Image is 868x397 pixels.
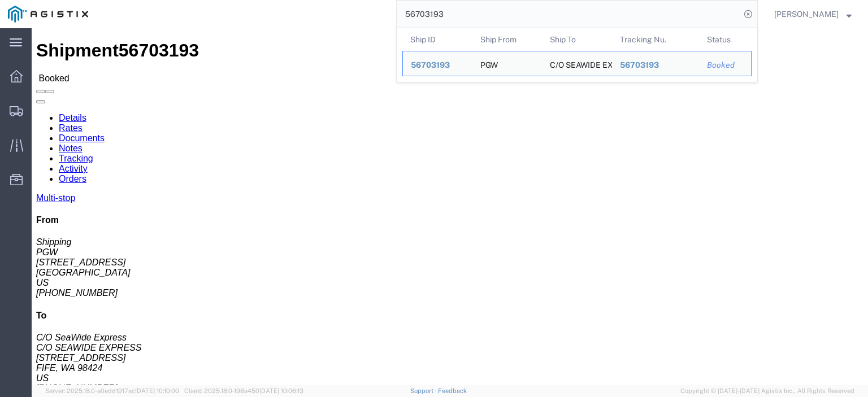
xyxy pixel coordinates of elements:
div: 56703193 [620,59,692,71]
input: Search for shipment number, reference number [397,1,740,28]
a: Support [410,387,439,394]
a: Feedback [438,387,467,394]
th: Status [699,28,752,51]
th: Ship ID [402,28,472,51]
img: logo [8,6,88,23]
div: Booked [707,59,743,71]
iframe: FS Legacy Container [32,28,868,385]
button: [PERSON_NAME] [774,7,852,21]
span: Server: 2025.18.0-a0edd1917ac [45,387,179,394]
div: PGW [480,51,498,76]
th: Tracking Nu. [612,28,700,51]
th: Ship From [472,28,542,51]
th: Ship To [542,28,612,51]
span: [DATE] 10:10:00 [135,387,179,394]
span: 56703193 [620,60,659,69]
span: 56703193 [411,60,450,69]
span: Jesse Jordan [774,8,839,20]
div: 56703193 [411,59,465,71]
table: Search Results [402,28,757,82]
span: Client: 2025.18.0-198a450 [184,387,303,394]
div: C/O SEAWIDE EXPRESS [550,51,604,76]
span: Copyright © [DATE]-[DATE] Agistix Inc., All Rights Reserved [680,386,854,396]
span: [DATE] 10:06:13 [259,387,303,394]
